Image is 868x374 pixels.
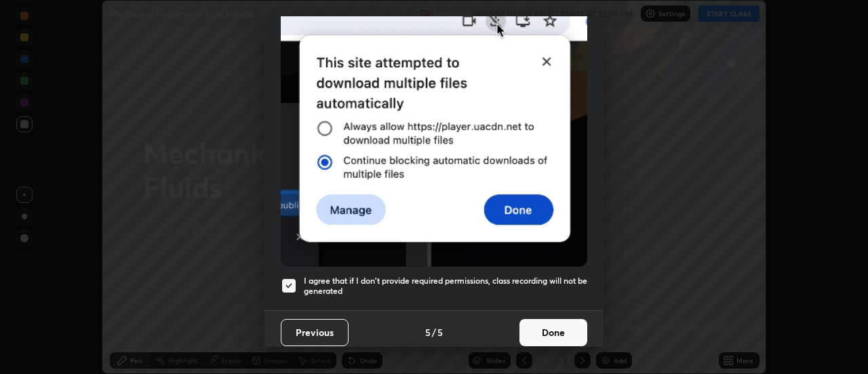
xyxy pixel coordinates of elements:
h4: 5 [425,325,431,339]
h4: / [432,325,436,339]
h4: 5 [437,325,443,339]
h5: I agree that if I don't provide required permissions, class recording will not be generated [304,276,587,297]
button: Done [519,319,587,346]
button: Previous [281,319,349,346]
